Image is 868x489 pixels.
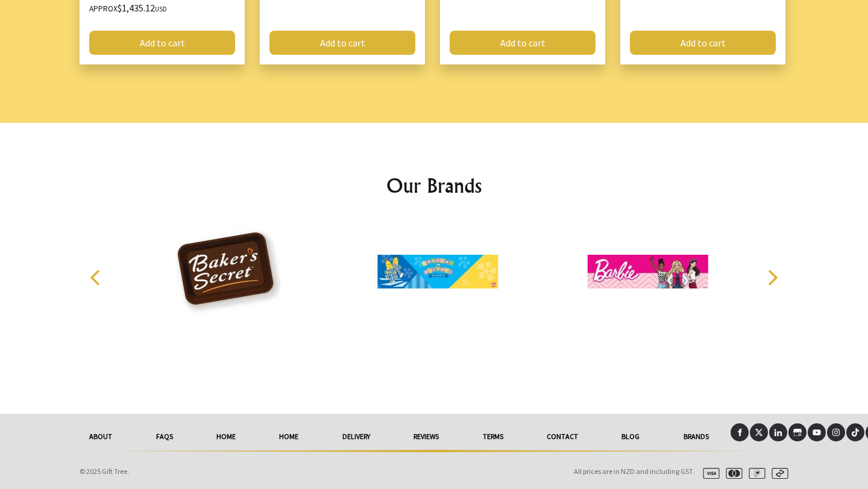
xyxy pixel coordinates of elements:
[392,423,461,450] a: reviews
[662,423,731,450] a: Brands
[767,468,788,479] img: afterpay.svg
[80,467,129,476] span: © 2025 Gift Tree.
[721,468,743,479] img: mastercard.svg
[630,31,776,55] a: Add to cart
[450,31,596,55] a: Add to cart
[525,423,600,450] a: Contact
[195,423,257,450] a: HOME
[378,226,498,317] img: Bananas in Pyjamas
[808,423,826,441] a: Youtube
[588,226,708,317] img: Barbie
[168,226,288,317] img: Baker's Secret
[68,423,134,450] a: About
[731,423,749,441] a: Facebook
[574,467,694,476] span: All prices are in NZD and including GST.
[89,31,235,55] a: Add to cart
[461,423,524,450] a: Terms
[827,423,845,441] a: Instagram
[321,423,392,450] a: delivery
[77,171,791,200] h2: Our Brands
[83,264,110,291] button: Previous
[257,423,320,450] a: HOME
[750,423,768,441] a: X (Twitter)
[698,468,720,479] img: visa.svg
[600,423,661,450] a: Blog
[744,468,766,479] img: paypal.svg
[134,423,194,450] a: FAQs
[758,264,785,291] button: Next
[769,423,787,441] a: LinkedIn
[269,31,415,55] a: Add to cart
[846,423,864,441] a: Tiktok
